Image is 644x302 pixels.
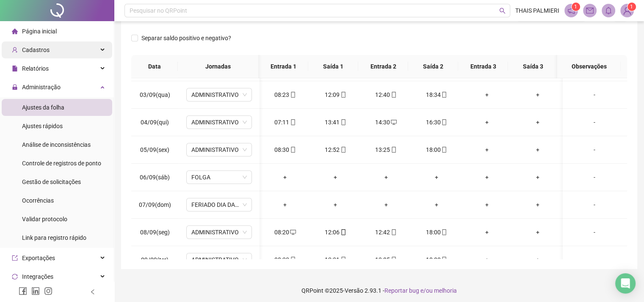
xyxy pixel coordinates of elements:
[572,3,580,11] sup: 1
[418,90,455,99] div: 18:34
[567,7,575,14] span: notification
[266,255,303,264] div: 08:32
[140,174,170,181] span: 06/09(sáb)
[630,4,633,10] span: 1
[418,173,455,182] div: +
[627,3,636,11] sup: Atualize o seu contato no menu Meus Dados
[317,255,354,264] div: 12:31
[368,173,404,182] div: +
[605,7,612,14] span: bell
[22,47,50,53] span: Cadastros
[340,119,346,125] span: mobile
[519,173,556,182] div: +
[569,255,619,264] div: -
[12,28,18,34] span: home
[317,90,354,99] div: 12:09
[317,200,354,209] div: +
[440,257,447,263] span: mobile
[340,92,346,98] span: mobile
[469,145,506,154] div: +
[22,234,86,241] span: Link para registro rápido
[458,55,508,78] th: Entrada 3
[390,147,397,153] span: mobile
[22,255,55,261] span: Exportações
[308,55,358,78] th: Saída 1
[258,55,308,78] th: Entrada 1
[440,229,447,235] span: mobile
[515,6,559,15] span: THAIS PALMIERI
[317,228,354,237] div: 12:06
[340,147,346,153] span: mobile
[12,47,18,53] span: user-add
[22,216,67,222] span: Validar protocolo
[469,118,506,127] div: +
[557,55,621,78] th: Observações
[340,257,346,263] span: mobile
[569,90,619,99] div: -
[368,255,404,264] div: 13:05
[191,198,247,211] span: FERIADO DIA DA INDEPENDÊNCIA
[519,200,556,209] div: +
[368,90,404,99] div: 12:40
[141,256,169,263] span: 09/09(ter)
[266,173,303,182] div: +
[418,228,455,237] div: 18:00
[569,200,619,209] div: -
[469,173,506,182] div: +
[22,160,101,167] span: Controle de registros de ponto
[139,201,171,208] span: 07/09(dom)
[22,273,53,280] span: Integrações
[418,145,455,154] div: 18:00
[586,7,594,14] span: mail
[469,255,506,264] div: +
[22,197,54,204] span: Ocorrências
[22,104,64,111] span: Ajustes da folha
[564,62,614,71] span: Observações
[191,171,247,184] span: FOLGA
[191,143,247,156] span: ADMINISTRATIVO
[569,173,619,182] div: -
[519,90,556,99] div: +
[574,4,577,10] span: 1
[418,255,455,264] div: 18:00
[266,90,303,99] div: 08:23
[358,55,408,78] th: Entrada 2
[140,146,169,153] span: 05/09(sex)
[418,118,455,127] div: 16:30
[519,118,556,127] div: +
[440,119,447,125] span: mobile
[519,255,556,264] div: +
[266,118,303,127] div: 07:11
[191,88,247,101] span: ADMINISTRATIVO
[440,147,447,153] span: mobile
[440,92,447,98] span: mobile
[191,116,247,129] span: ADMINISTRATIVO
[12,66,18,71] span: file
[569,118,619,127] div: -
[90,289,96,295] span: left
[469,200,506,209] div: +
[12,255,18,261] span: export
[289,257,296,263] span: mobile
[317,173,354,182] div: +
[140,229,170,236] span: 08/09(seg)
[289,147,296,153] span: mobile
[19,287,27,295] span: facebook
[384,287,457,294] span: Reportar bug e/ou melhoria
[569,228,619,237] div: -
[390,229,397,235] span: mobile
[317,145,354,154] div: 12:52
[418,200,455,209] div: +
[519,145,556,154] div: +
[621,4,633,17] img: 91134
[22,141,91,148] span: Análise de inconsistências
[368,145,404,154] div: 13:25
[22,123,63,129] span: Ajustes rápidos
[289,92,296,98] span: mobile
[12,274,18,280] span: sync
[22,84,61,91] span: Administração
[408,55,458,78] th: Saída 2
[31,287,40,295] span: linkedin
[266,228,303,237] div: 08:20
[340,229,346,235] span: mobile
